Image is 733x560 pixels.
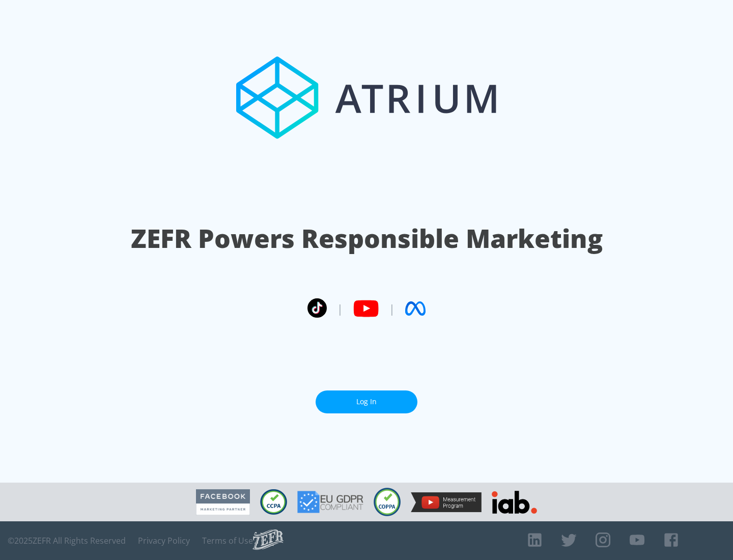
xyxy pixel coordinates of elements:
img: GDPR Compliant [297,491,363,513]
img: COPPA Compliant [374,488,401,516]
img: Facebook Marketing Partner [196,489,250,515]
span: | [337,301,343,316]
a: Privacy Policy [138,536,190,546]
span: | [389,301,395,316]
a: Terms of Use [202,536,253,546]
img: IAB [492,491,537,514]
h1: ZEFR Powers Responsible Marketing [131,221,603,256]
a: Log In [316,390,417,413]
img: CCPA Compliant [260,489,287,515]
span: © 2025 ZEFR All Rights Reserved [8,536,126,546]
img: YouTube Measurement Program [411,492,482,512]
